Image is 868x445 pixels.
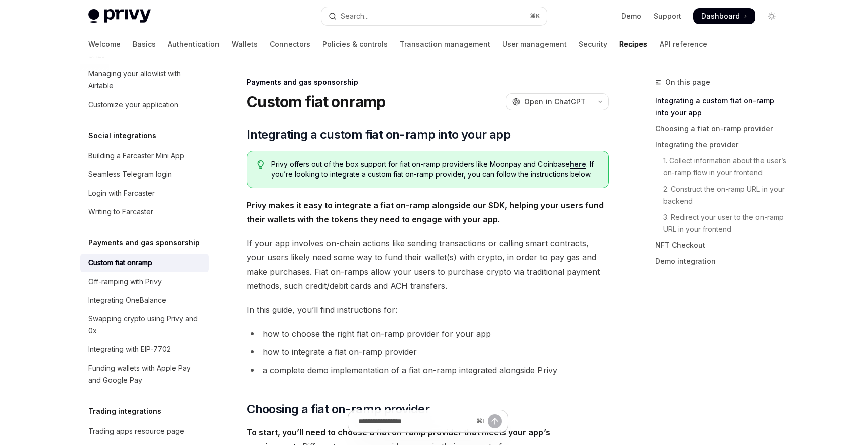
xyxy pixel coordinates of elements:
a: Login with Farcaster [80,184,209,202]
a: Seamless Telegram login [80,165,209,184]
h5: Social integrations [88,130,156,142]
span: Privy offers out of the box support for fiat on-ramp providers like Moonpay and Coinbase . If you... [271,159,598,180]
img: light logo [88,9,151,23]
a: Customize your application [80,96,209,114]
div: Search... [341,10,369,22]
a: Policies & controls [322,32,388,56]
a: Integrating with EIP-7702 [80,340,209,359]
a: here [570,160,586,169]
div: Trading apps resource page [88,425,184,437]
a: Wallets [232,32,258,56]
a: Custom fiat onramp [80,254,209,272]
li: how to choose the right fiat on-ramp provider for your app [247,327,609,341]
span: On this page [665,76,710,88]
a: Trading apps resource page [80,422,209,440]
div: Funding wallets with Apple Pay and Google Pay [88,362,203,386]
button: Send message [488,414,502,428]
div: Payments and gas sponsorship [247,77,609,87]
a: Integrating the provider [655,137,788,153]
div: Custom fiat onramp [88,257,152,269]
a: Demo [621,11,641,21]
svg: Tip [257,160,264,169]
a: Swapping crypto using Privy and 0x [80,310,209,340]
span: In this guide, you’ll find instructions for: [247,303,609,317]
a: Integrating a custom fiat on-ramp into your app [655,93,788,121]
button: Toggle dark mode [764,8,780,24]
div: Seamless Telegram login [88,168,172,181]
a: NFT Checkout [655,237,788,253]
div: Writing to Farcaster [88,206,153,218]
a: Building a Farcaster Mini App [80,147,209,165]
button: Open search [321,7,547,25]
div: Swapping crypto using Privy and 0x [88,313,203,337]
div: Integrating with EIP-7702 [88,343,171,355]
div: Managing your allowlist with Airtable [88,68,203,92]
a: 1. Collect information about the user’s on-ramp flow in your frontend [655,153,788,181]
h5: Payments and gas sponsorship [88,237,200,249]
a: Funding wallets with Apple Pay and Google Pay [80,359,209,389]
span: Open in ChatGPT [524,97,586,107]
input: Ask a question... [358,410,472,432]
a: Demo integration [655,253,788,270]
div: Customize your application [88,99,178,111]
span: Integrating a custom fiat on-ramp into your app [247,127,510,143]
a: Connectors [270,32,310,56]
span: Dashboard [701,11,740,21]
h1: Custom fiat onramp [247,93,386,111]
div: Login with Farcaster [88,187,155,199]
div: Off-ramping with Privy [88,276,162,288]
a: Support [654,11,681,21]
a: Recipes [619,32,647,56]
div: Integrating OneBalance [88,294,166,306]
a: Managing your allowlist with Airtable [80,65,209,95]
div: Building a Farcaster Mini App [88,150,184,162]
strong: Privy makes it easy to integrate a fiat on-ramp alongside our SDK, helping your users fund their ... [247,200,604,224]
a: Basics [133,32,156,56]
a: Off-ramping with Privy [80,273,209,291]
a: 2. Construct the on-ramp URL in your backend [655,181,788,209]
a: Welcome [88,32,121,56]
a: Dashboard [693,8,755,24]
a: Choosing a fiat on-ramp provider [655,121,788,137]
span: ⌘ K [530,12,540,20]
a: Security [579,32,607,56]
a: Transaction management [400,32,490,56]
a: Integrating OneBalance [80,291,209,309]
a: Writing to Farcaster [80,203,209,221]
li: how to integrate a fiat on-ramp provider [247,345,609,359]
a: User management [502,32,567,56]
a: Authentication [168,32,220,56]
span: Choosing a fiat on-ramp provider [247,401,429,417]
li: a complete demo implementation of a fiat on-ramp integrated alongside Privy [247,363,609,377]
button: Open in ChatGPT [506,93,592,110]
a: 3. Redirect your user to the on-ramp URL in your frontend [655,209,788,237]
span: If your app involves on-chain actions like sending transactions or calling smart contracts, your ... [247,236,609,293]
a: API reference [660,32,707,56]
h5: Trading integrations [88,405,161,417]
